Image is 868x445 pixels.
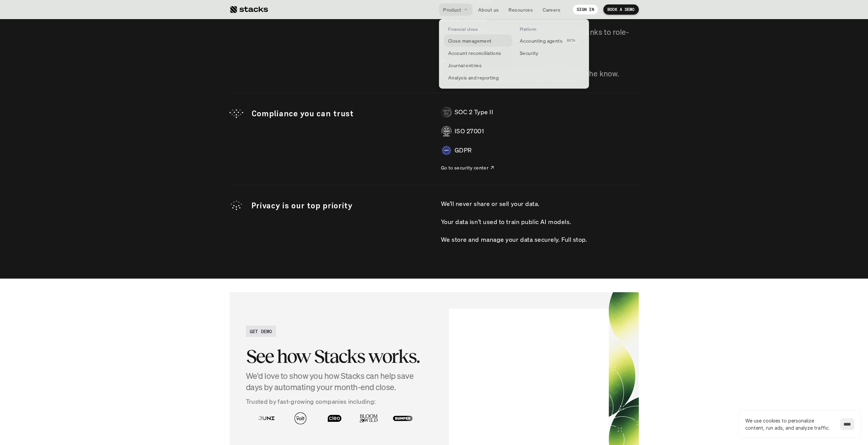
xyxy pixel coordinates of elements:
h4: We'd love to show you how Stacks can help save days by automating your month-end close. [246,370,429,393]
p: Privacy is our top priority [251,200,427,211]
p: ISO 27001 [455,126,484,136]
p: Close management [448,37,492,44]
a: BOOK A DEMO [603,4,639,15]
a: Go to security center [441,164,495,171]
p: Compliance you can trust [251,108,427,119]
h2: See how Stacks works. [246,346,429,367]
p: SOC 2 Type II [455,107,494,117]
a: Journal entries [444,59,512,71]
p: Analysis and reporting [448,74,499,81]
a: Security [516,47,584,59]
a: About us [474,3,503,16]
a: SIGN IN [573,4,598,15]
p: BOOK A DEMO [607,7,635,12]
a: Close management [444,34,512,47]
p: Accounting agents [520,37,562,44]
a: Analysis and reporting [444,71,512,84]
p: Trusted by fast-growing companies including: [246,397,429,406]
a: Resources [504,3,537,16]
p: Account reconciliations [448,49,501,57]
p: We use cookies to personalize content, run ads, and analyze traffic. [745,417,833,431]
p: Product [443,6,461,13]
p: SIGN IN [577,7,594,12]
p: Platform [520,27,536,32]
h2: BETA [567,39,576,43]
p: We store and manage your data securely. Full stop. [441,235,587,244]
a: Careers [539,3,564,16]
p: Financial close [448,27,477,32]
p: Careers [543,6,560,13]
h2: GET DEMO [250,328,272,335]
p: Go to security center [441,164,489,171]
p: Your data isn’t used to train public AI models. [441,217,571,227]
p: GDPR [455,145,472,155]
p: Security [520,49,538,57]
p: Resources [509,6,533,13]
a: Account reconciliations [444,47,512,59]
a: Accounting agentsBETA [516,34,584,47]
p: We’ll never share or sell your data. [441,199,540,209]
p: Journal entries [448,62,482,69]
p: About us [478,6,499,13]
